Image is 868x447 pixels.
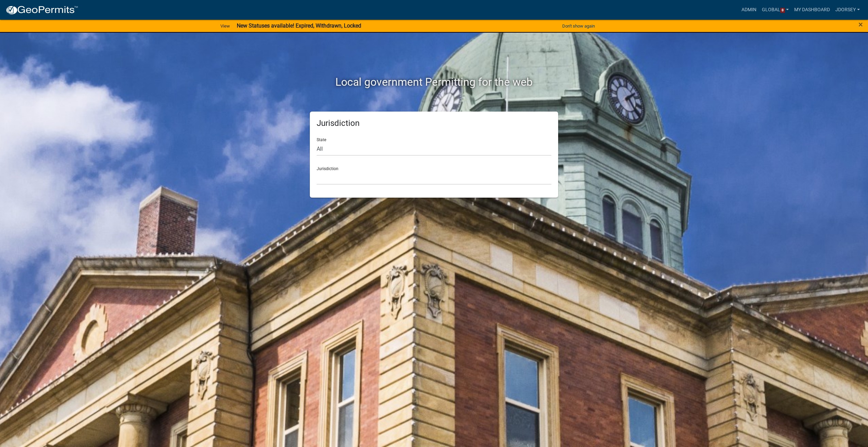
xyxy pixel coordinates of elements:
[780,8,785,13] span: 8
[858,20,863,29] button: Close
[759,3,792,16] a: Global8
[739,3,759,16] a: Admin
[833,3,863,16] a: jdorsey
[560,20,598,32] button: Don't show again
[858,20,863,29] span: ×
[237,22,361,29] strong: New Statuses available! Expired, Withdrawn, Locked
[218,20,233,32] a: View
[791,3,833,16] a: My Dashboard
[245,76,623,88] h2: Local government Permitting for the web
[317,118,551,128] h5: Jurisdiction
